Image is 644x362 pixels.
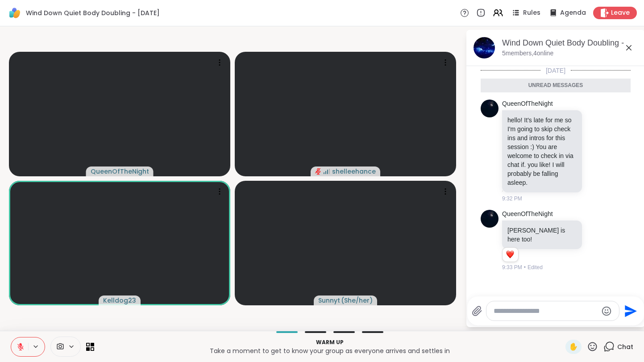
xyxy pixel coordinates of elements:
[505,251,515,258] button: Reactions: love
[569,341,578,352] span: ✋
[523,8,540,17] span: Rules
[619,301,640,321] button: Send
[103,296,136,305] span: Kelldog23
[91,167,149,176] span: QueenOfTheNight
[494,307,598,316] textarea: Type your message
[601,306,612,316] button: Emoji picker
[481,210,499,228] img: https://sharewell-space-live.sfo3.digitaloceanspaces.com/user-generated/d7277878-0de6-43a2-a937-4...
[474,37,495,58] img: Wind Down Quiet Body Doubling - Tuesday, Sep 09
[502,100,553,108] a: QueenOfTheNight
[507,226,577,244] p: [PERSON_NAME] is here too!
[502,210,553,219] a: QueenOfTheNight
[318,296,340,305] span: Sunnyt
[617,342,633,351] span: Chat
[560,8,586,17] span: Agenda
[481,100,499,117] img: https://sharewell-space-live.sfo3.digitaloceanspaces.com/user-generated/d7277878-0de6-43a2-a937-4...
[341,296,373,305] span: ( She/her )
[502,263,522,271] span: 9:33 PM
[26,8,160,17] span: Wind Down Quiet Body Doubling - [DATE]
[507,116,577,187] p: hello! It's late for me so I'm going to skip check ins and intros for this session :) You are wel...
[540,66,571,75] span: [DATE]
[332,167,376,176] span: shelleehance
[528,263,543,271] span: Edited
[7,5,22,21] img: ShareWell Logomark
[100,338,560,346] p: Warm up
[524,263,526,271] span: •
[611,8,630,17] span: Leave
[100,346,560,355] p: Take a moment to get to know your group as everyone arrives and settles in
[315,168,321,175] span: audio-muted
[502,195,522,203] span: 9:32 PM
[503,248,518,262] div: Reaction list
[481,79,631,93] div: Unread messages
[502,37,638,49] div: Wind Down Quiet Body Doubling - [DATE]
[502,49,553,58] p: 5 members, 4 online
